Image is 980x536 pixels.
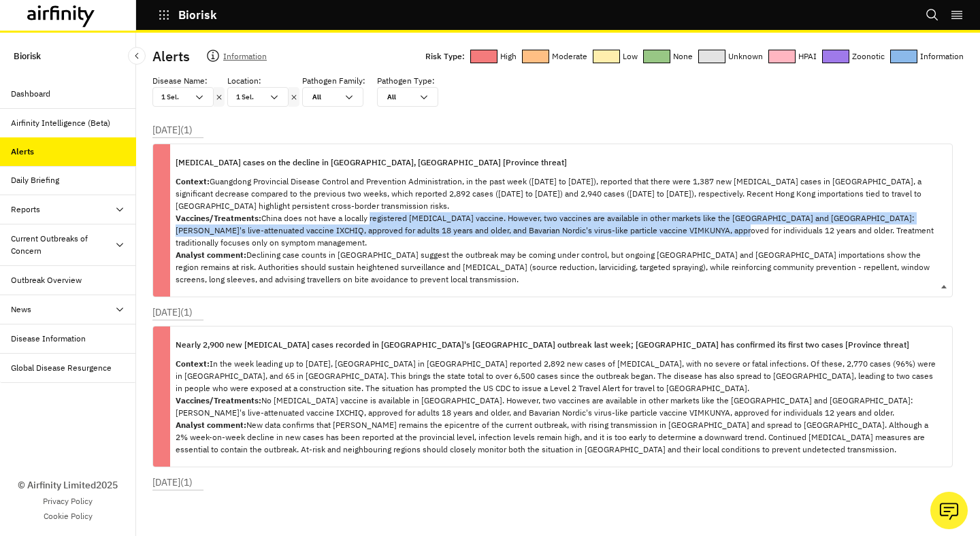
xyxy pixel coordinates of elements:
[798,49,817,64] p: HPAI
[158,3,217,27] button: Biorisk
[176,337,909,352] p: Nearly 2,900 new [MEDICAL_DATA] cases recorded in [GEOGRAPHIC_DATA]'s [GEOGRAPHIC_DATA] outbreak ...
[852,49,885,64] p: Zoonotic
[223,49,267,68] p: Information
[43,495,93,507] a: Privacy Policy
[18,478,118,492] p: © Airfinity Limited 2025
[673,49,693,64] p: None
[14,44,41,69] p: Biorisk
[11,117,110,129] div: Airfinity Intelligence (Beta)
[552,49,587,64] p: Moderate
[176,420,246,430] strong: Analyst comment:
[11,174,59,186] div: Daily Briefing
[176,175,941,286] p: Guangdong Provincial Disease Control and Prevention Administration, in the past week ([DATE] to [...
[930,492,968,529] button: Ask our analysts
[176,213,261,223] strong: Vaccines/Treatments:
[176,358,210,369] strong: Context:
[623,49,638,64] p: Low
[152,305,193,320] p: [DATE] ( 1 )
[11,303,31,316] div: News
[176,395,261,405] strong: Vaccines/Treatments:
[227,75,261,87] p: Location :
[176,358,941,456] p: In the week leading up to [DATE], [GEOGRAPHIC_DATA] in [GEOGRAPHIC_DATA] reported 2,892 new cases...
[11,203,40,216] div: Reports
[11,146,34,158] div: Alerts
[176,155,567,170] p: [MEDICAL_DATA] cases on the decline in [GEOGRAPHIC_DATA], [GEOGRAPHIC_DATA] [Province threat]
[153,88,194,106] div: 1 Sel.
[377,75,435,87] p: Pathogen Type :
[926,3,939,27] button: Search
[152,46,190,67] p: Alerts
[152,75,208,87] p: Disease Name :
[128,47,146,65] button: Close Sidebar
[152,123,193,137] p: [DATE] ( 1 )
[11,362,112,374] div: Global Disease Resurgence
[152,475,193,490] p: [DATE] ( 1 )
[11,333,86,345] div: Disease Information
[728,49,763,64] p: Unknown
[11,233,114,257] div: Current Outbreaks of Concern
[44,510,93,522] a: Cookie Policy
[302,75,365,87] p: Pathogen Family :
[176,176,210,186] strong: Context:
[178,9,217,21] p: Biorisk
[920,49,964,64] p: Information
[11,88,50,100] div: Dashboard
[500,49,517,64] p: High
[228,88,269,106] div: 1 Sel.
[176,250,246,260] strong: Analyst comment:
[11,274,82,286] div: Outbreak Overview
[425,49,465,64] p: Risk Type:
